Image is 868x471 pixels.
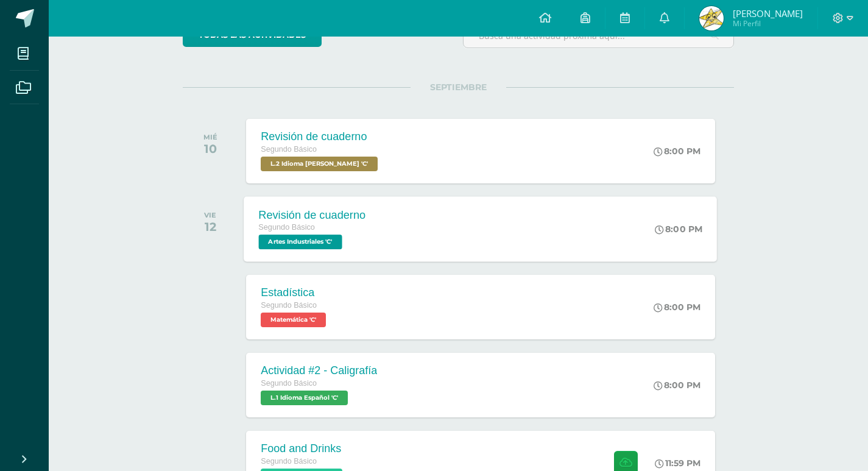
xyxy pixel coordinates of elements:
div: Actividad #2 - Caligrafía [261,364,377,377]
span: L.2 Idioma Maya Kaqchikel 'C' [261,157,378,171]
span: Mi Perfil [733,18,803,29]
span: Segundo Básico [261,379,317,388]
span: SEPTIEMBRE [411,82,506,93]
div: Estadística [261,286,329,299]
div: Revisión de cuaderno [261,130,381,143]
img: 8dc4217d25edd1b77de4772aafab4d68.png [699,6,724,30]
div: 8:00 PM [654,302,700,313]
div: 8:00 PM [655,224,703,235]
div: VIE [204,211,216,219]
span: Segundo Básico [261,145,317,154]
span: Segundo Básico [261,301,317,310]
div: 10 [203,141,217,156]
div: 8:00 PM [654,146,700,157]
div: 8:00 PM [654,380,700,391]
div: Food and Drinks [261,442,345,455]
div: MIÉ [203,133,217,141]
span: L.1 Idioma Español 'C' [261,391,348,405]
span: Segundo Básico [259,223,316,232]
div: Revisión de cuaderno [259,208,366,221]
span: Artes Industriales 'C' [259,235,342,249]
span: [PERSON_NAME] [733,7,803,19]
span: Segundo Básico [261,457,317,466]
div: 11:59 PM [655,458,700,469]
span: Matemática 'C' [261,313,326,327]
div: 12 [204,219,216,234]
